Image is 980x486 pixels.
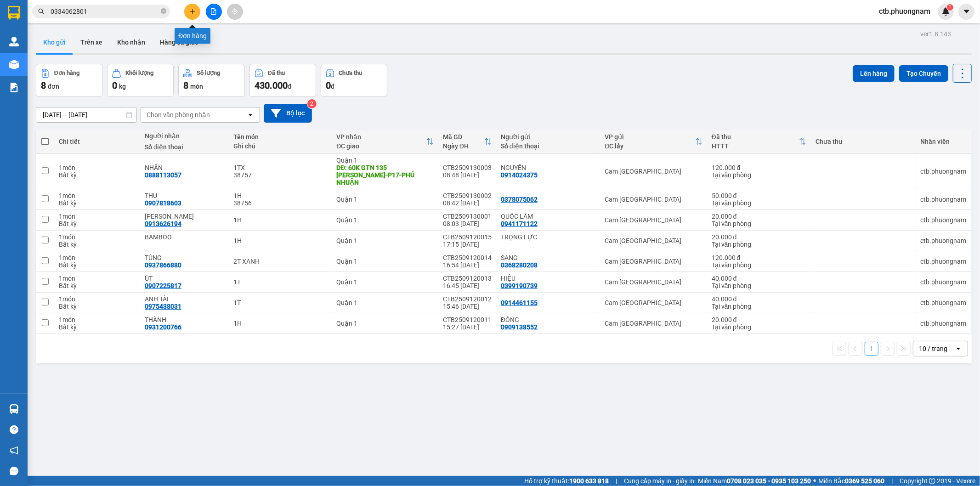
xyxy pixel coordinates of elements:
[59,199,136,207] div: Bất kỳ
[443,303,492,310] div: 15:46 [DATE]
[443,213,492,220] div: CTB2509130001
[145,220,181,227] div: 0913626194
[524,476,609,486] span: Hỗ trợ kỹ thuật:
[145,282,181,289] div: 0907225817
[227,4,243,20] button: aim
[206,4,222,20] button: file-add
[443,192,492,199] div: CTB2509130002
[234,164,328,171] div: 1TX
[112,80,117,91] span: 0
[161,7,166,16] span: close-circle
[145,143,224,151] div: Số điện thoại
[920,29,951,39] div: ver 1.8.143
[48,83,59,90] span: đơn
[891,476,893,486] span: |
[712,316,806,323] div: 20.000 đ
[872,6,938,17] span: ctb.phuongnam
[336,142,426,150] div: ĐC giao
[9,83,19,92] img: solution-icon
[605,278,702,286] div: Cam [GEOGRAPHIC_DATA]
[920,237,966,244] div: ctb.phuongnam
[443,295,492,303] div: CTB2509120012
[336,133,426,141] div: VP nhận
[107,64,174,97] button: Khối lượng0kg
[234,133,328,141] div: Tên món
[59,303,136,310] div: Bất kỳ
[501,171,538,179] div: 0914024375
[920,278,966,286] div: ctb.phuongnam
[712,254,806,261] div: 120.000 đ
[605,142,695,150] div: ĐC lấy
[605,258,702,265] div: Cam [GEOGRAPHIC_DATA]
[443,233,492,241] div: CTB2509120015
[605,168,702,175] div: Cam [GEOGRAPHIC_DATA]
[813,479,816,483] span: ⚪️
[438,130,496,154] th: Toggle SortBy
[712,295,806,303] div: 40.000 đ
[307,99,317,108] sup: 2
[175,28,210,44] div: Đơn hàng
[189,8,196,15] span: plus
[501,282,538,289] div: 0399190739
[331,83,334,90] span: đ
[10,425,18,434] span: question-circle
[443,254,492,261] div: CTB2509120014
[332,130,438,154] th: Toggle SortBy
[443,323,492,331] div: 15:27 [DATE]
[605,320,702,327] div: Cam [GEOGRAPHIC_DATA]
[59,282,136,289] div: Bất kỳ
[501,196,538,203] div: 0378075062
[9,60,19,69] img: warehouse-icon
[712,199,806,207] div: Tại văn phòng
[501,275,595,282] div: HIỆU
[501,220,538,227] div: 0941171122
[501,254,595,261] div: SANG
[920,168,966,175] div: ctb.phuongnam
[942,7,950,16] img: icon-new-feature
[727,477,811,485] strong: 0708 023 035 - 0935 103 250
[336,278,434,286] div: Quận 1
[59,138,136,145] div: Chi tiết
[210,8,217,15] span: file-add
[153,31,206,53] button: Hàng đã giao
[443,171,492,179] div: 08:48 [DATE]
[712,282,806,289] div: Tại văn phòng
[712,241,806,248] div: Tại văn phòng
[929,478,935,484] span: copyright
[145,275,224,282] div: ÚT
[707,130,811,154] th: Toggle SortBy
[145,199,181,207] div: 0907818603
[59,220,136,227] div: Bất kỳ
[443,220,492,227] div: 08:03 [DATE]
[9,37,19,46] img: warehouse-icon
[145,261,181,269] div: 0937866880
[268,70,285,76] div: Đã thu
[712,303,806,310] div: Tại văn phòng
[920,216,966,224] div: ctb.phuongnam
[145,213,224,220] div: HÙNG DŨNG
[336,320,434,327] div: Quận 1
[920,258,966,265] div: ctb.phuongnam
[443,282,492,289] div: 16:45 [DATE]
[232,8,238,15] span: aim
[948,4,952,11] span: 1
[698,476,811,486] span: Miền Nam
[339,70,363,76] div: Chưa thu
[443,199,492,207] div: 08:42 [DATE]
[853,65,895,82] button: Lên hàng
[59,164,136,171] div: 1 món
[501,299,538,306] div: 0914461155
[321,64,387,97] button: Chưa thu0đ
[59,254,136,261] div: 1 món
[38,8,45,15] span: search
[712,275,806,282] div: 40.000 đ
[234,237,328,244] div: 1H
[145,303,181,310] div: 0975438031
[36,64,102,97] button: Đơn hàng8đơn
[605,133,695,141] div: VP gửi
[234,299,328,306] div: 1T
[255,80,288,91] span: 430.000
[59,295,136,303] div: 1 món
[145,295,224,303] div: ANH TÀI
[712,192,806,199] div: 50.000 đ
